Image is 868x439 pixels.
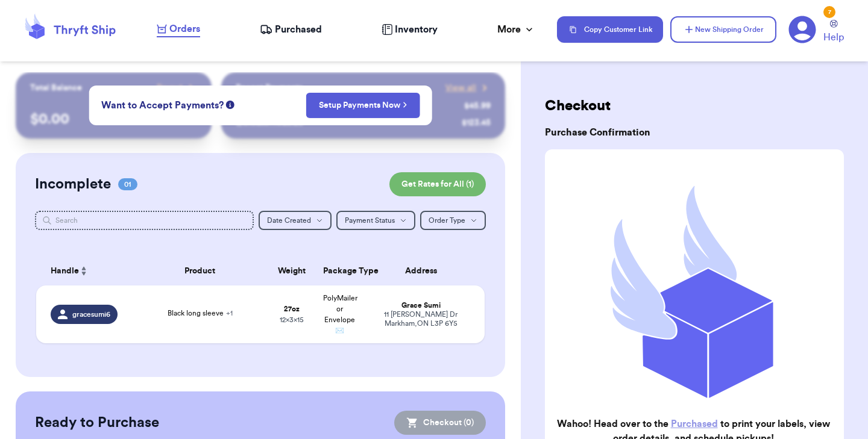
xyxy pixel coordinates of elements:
span: Inventory [395,22,438,37]
span: Black long sleeve [168,310,233,317]
a: Purchased [260,22,322,37]
span: Help [823,30,844,45]
span: View all [445,82,476,94]
div: More [497,22,535,37]
span: gracesumi6 [72,310,110,319]
button: New Shipping Order [670,16,776,43]
input: Search [35,211,254,230]
div: $ 123.45 [462,117,491,129]
span: Payout [157,82,183,94]
h2: Incomplete [35,175,111,194]
div: Grace Sumi [371,301,470,310]
span: Handle [51,265,79,278]
span: + 1 [226,310,233,317]
a: Help [823,20,844,45]
th: Package Type [316,257,364,285]
button: Sort ascending [79,264,89,278]
button: Setup Payments Now [306,93,420,118]
a: Orders [157,22,200,37]
p: $ 0.00 [30,110,197,129]
a: Payout [157,82,197,94]
button: Copy Customer Link [557,16,663,43]
h3: Purchase Confirmation [545,125,844,140]
div: 7 [823,6,835,18]
h2: Checkout [545,96,844,116]
span: Date Created [267,217,311,224]
th: Product [133,257,268,285]
a: Inventory [382,22,438,37]
button: Checkout (0) [394,411,486,435]
strong: 27 oz [284,305,300,313]
span: 01 [118,178,137,190]
a: View all [445,82,491,94]
a: Purchased [671,419,718,429]
span: Payment Status [345,217,395,224]
span: PolyMailer or Envelope ✉️ [323,294,357,334]
span: Want to Accept Payments? [101,98,224,113]
a: 7 [788,16,816,43]
th: Address [364,257,485,285]
a: Setup Payments Now [319,99,407,111]
p: Recent Payments [236,82,303,94]
button: Get Rates for All (1) [389,172,486,196]
span: Orders [169,22,200,36]
span: Order Type [429,217,465,224]
span: 12 x 3 x 15 [280,316,304,323]
h2: Ready to Purchase [35,413,159,432]
button: Date Created [259,211,332,230]
th: Weight [268,257,316,285]
div: 11 [PERSON_NAME] Dr Markham , ON L3P 6Y5 [371,310,470,328]
p: Total Balance [30,82,82,94]
span: Purchased [275,22,322,37]
button: Payment Status [336,211,415,230]
button: Order Type [420,211,486,230]
div: $ 45.99 [464,100,491,112]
